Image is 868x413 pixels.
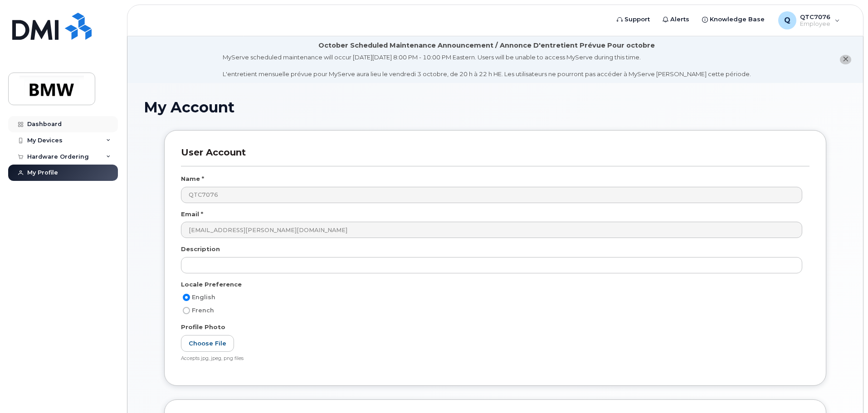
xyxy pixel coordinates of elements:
div: Accepts jpg, jpeg, png files [181,355,802,362]
label: Name * [181,175,204,183]
input: French [183,307,190,314]
h1: My Account [144,99,847,115]
label: Email * [181,210,203,219]
label: Profile Photo [181,323,225,331]
span: English [192,294,215,301]
h3: User Account [181,147,809,166]
label: Description [181,245,220,253]
span: French [192,307,214,314]
label: Choose File [181,335,234,352]
input: English [183,294,190,301]
label: Locale Preference [181,280,242,289]
button: close notification [840,55,851,64]
div: MyServe scheduled maintenance will occur [DATE][DATE] 8:00 PM - 10:00 PM Eastern. Users will be u... [223,53,751,78]
div: October Scheduled Maintenance Announcement / Annonce D'entretient Prévue Pour octobre [318,41,655,50]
